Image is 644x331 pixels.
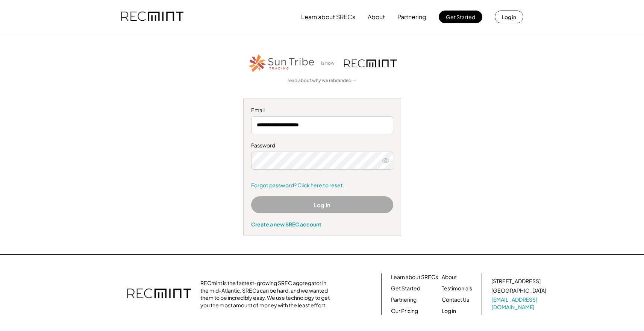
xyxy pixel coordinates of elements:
a: read about why we rebranded → [288,77,357,84]
a: About [442,273,457,281]
div: RECmint is the fastest-growing SREC aggregator in the mid-Atlantic. SRECs can be hard, and we wan... [200,279,334,309]
button: Get Started [439,11,482,23]
div: Password [251,142,393,149]
a: Forgot password? Click here to reset. [251,182,393,189]
a: [EMAIL_ADDRESS][DOMAIN_NAME] [491,296,548,311]
div: [STREET_ADDRESS] [491,278,541,285]
img: recmint-logotype%403x.png [121,4,183,30]
img: recmint-logotype%403x.png [344,59,397,67]
img: STT_Horizontal_Logo%2B-%2BColor.png [248,53,315,74]
div: [GEOGRAPHIC_DATA] [491,287,546,295]
button: Partnering [397,9,426,24]
div: is now [319,60,340,67]
a: Our Pricing [391,307,418,315]
button: Log in [495,11,523,23]
a: Testimonials [442,285,472,292]
button: Learn about SRECs [301,9,355,24]
a: Log in [442,307,456,315]
a: Get Started [391,285,420,292]
button: Log In [251,196,393,213]
a: Partnering [391,296,417,304]
img: recmint-logotype%403x.png [127,281,191,307]
a: Contact Us [442,296,469,304]
div: Email [251,106,393,114]
a: Learn about SRECs [391,273,438,281]
button: About [368,9,385,24]
div: Create a new SREC account [251,221,393,228]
